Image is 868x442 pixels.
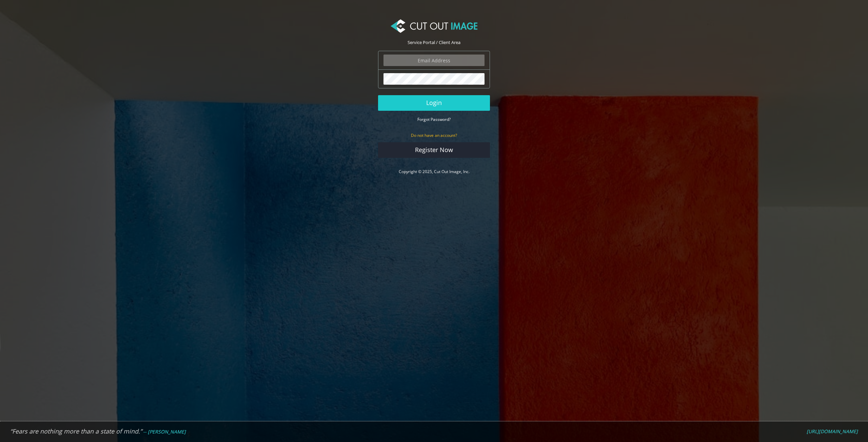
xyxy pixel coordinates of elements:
[383,55,485,66] input: Email Address
[391,19,477,33] img: Cut Out Image
[417,116,451,122] a: Forgot Password?
[399,169,470,174] a: Copyright © 2025, Cut Out Image, Inc.
[378,142,490,158] a: Register Now
[378,95,490,111] button: Login
[10,427,142,435] em: “Fears are nothing more than a state of mind.”
[143,428,186,435] em: -- [PERSON_NAME]
[411,132,457,138] small: Do not have an account?
[807,428,858,435] em: [URL][DOMAIN_NAME]
[408,39,460,45] span: Service Portal / Client Area
[807,428,858,435] a: [URL][DOMAIN_NAME]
